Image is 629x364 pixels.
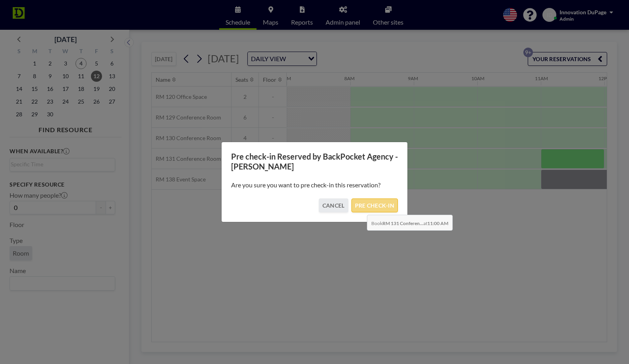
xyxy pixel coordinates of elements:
[231,152,398,171] h3: Pre check-in Reserved by BackPocket Agency - [PERSON_NAME]
[427,220,448,226] b: 11:00 AM
[351,198,398,212] button: PRE CHECK-IN
[231,181,398,189] p: Are you sure you want to pre check-in this reservation?
[367,215,453,231] span: Book at
[382,220,423,226] b: RM 131 Conferen...
[319,198,348,212] button: CANCEL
